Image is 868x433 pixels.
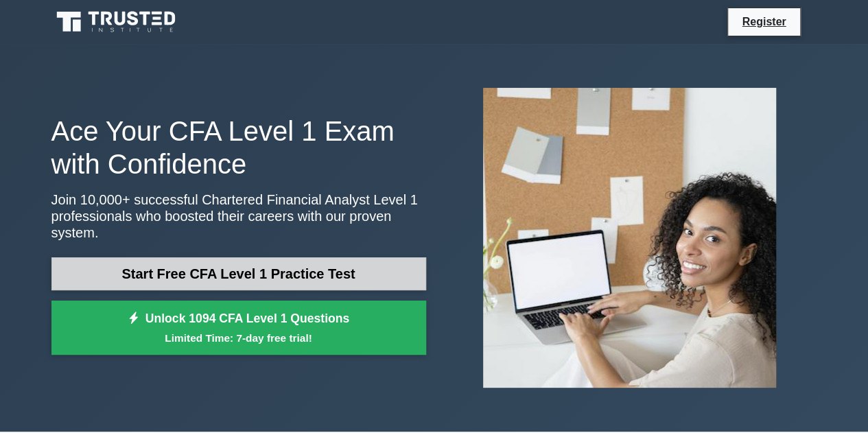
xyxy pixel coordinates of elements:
a: Register [734,13,794,30]
a: Start Free CFA Level 1 Practice Test [51,257,426,290]
h1: Ace Your CFA Level 1 Exam with Confidence [51,115,426,180]
small: Limited Time: 7-day free trial! [69,330,409,346]
p: Join 10,000+ successful Chartered Financial Analyst Level 1 professionals who boosted their caree... [51,191,426,241]
a: Unlock 1094 CFA Level 1 QuestionsLimited Time: 7-day free trial! [51,301,426,355]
